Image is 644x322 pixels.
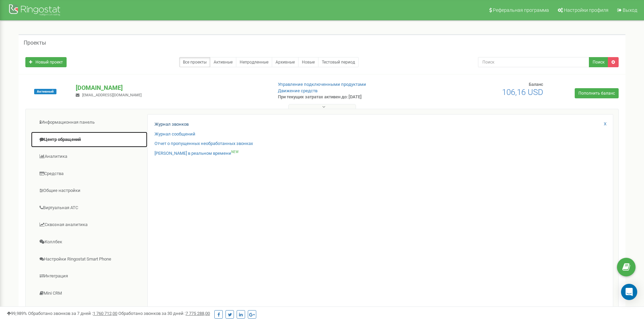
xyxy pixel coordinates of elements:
span: Реферальная программа [493,7,549,13]
a: Средства [31,166,148,182]
u: 1 760 712,00 [93,311,117,316]
a: Общие настройки [31,182,148,199]
span: 99,989% [7,311,27,316]
a: Информационная панель [31,114,148,131]
a: Виртуальная АТС [31,200,148,216]
a: [PERSON_NAME] в реальном времениNEW [154,150,239,157]
div: Open Intercom Messenger [621,284,637,300]
a: Активные [210,57,236,67]
button: Поиск [589,57,608,67]
span: Выход [623,7,637,13]
a: Все проекты [179,57,210,67]
a: Журнал звонков [154,121,189,128]
a: X [604,121,606,127]
a: Настройки Ringostat Smart Phone [31,251,148,268]
a: Движение средств [278,88,317,93]
span: Обработано звонков за 30 дней : [118,311,210,316]
span: 106,16 USD [502,88,543,97]
a: Коллтрекинг [31,302,148,319]
a: Коллбек [31,234,148,250]
a: Сквозная аналитика [31,217,148,233]
u: 7 775 288,00 [186,311,210,316]
a: Архивные [272,57,299,67]
a: Отчет о пропущенных необработанных звонках [154,141,253,147]
span: Баланс [529,82,543,87]
a: Mini CRM [31,285,148,302]
span: [EMAIL_ADDRESS][DOMAIN_NAME] [82,93,142,97]
a: Центр обращений [31,131,148,148]
span: Обработано звонков за 7 дней : [28,311,117,316]
sup: NEW [231,150,239,154]
a: Тестовый период [318,57,359,67]
span: Настройки профиля [564,7,609,13]
a: Непродленные [236,57,272,67]
input: Поиск [478,57,589,67]
a: Пополнить баланс [575,88,619,98]
a: Журнал сообщений [154,131,195,138]
a: Новые [298,57,318,67]
a: Управление подключенными продуктами [278,82,366,87]
span: Активный [34,89,56,94]
h5: Проекты [24,40,46,46]
a: Аналитика [31,148,148,165]
p: При текущих затратах активен до: [DATE] [278,94,419,100]
a: Интеграция [31,268,148,284]
p: [DOMAIN_NAME] [76,83,267,92]
a: Новый проект [25,57,67,67]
